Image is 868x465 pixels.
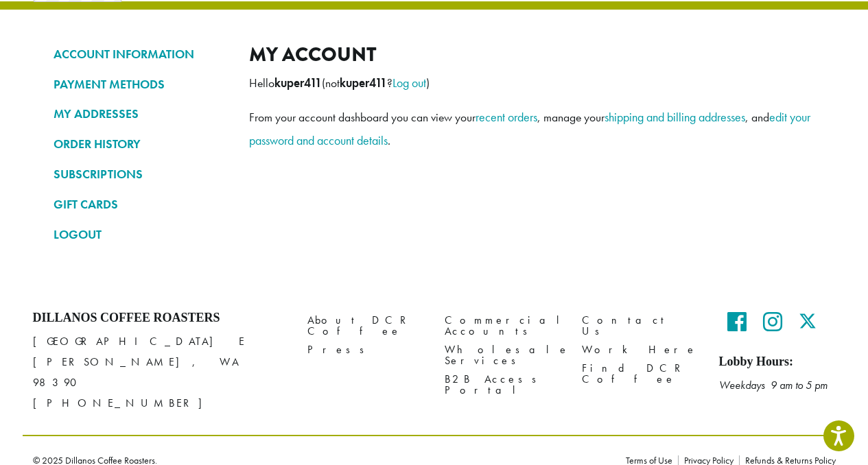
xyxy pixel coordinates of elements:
[445,341,561,370] a: Wholesale Services
[54,193,228,216] a: GIFT CARDS
[54,163,228,186] a: SUBSCRIPTIONS
[54,223,228,246] a: LOGOUT
[678,455,739,465] a: Privacy Policy
[445,370,561,400] a: B2B Access Portal
[249,109,810,148] a: edit your password and account details
[33,311,287,326] h4: Dillanos Coffee Roasters
[392,75,426,91] a: Log out
[249,71,815,95] p: Hello (not ? )
[582,311,699,340] a: Contact Us
[54,73,228,96] a: PAYMENT METHODS
[626,455,678,465] a: Terms of Use
[33,331,287,414] p: [GEOGRAPHIC_DATA] E [PERSON_NAME], WA 98390 [PHONE_NUMBER]
[445,311,561,340] a: Commercial Accounts
[340,75,387,91] strong: kuper411
[249,43,815,67] h2: My account
[476,109,537,125] a: recent orders
[54,43,228,257] nav: Account pages
[249,106,815,152] p: From your account dashboard you can view your , manage your , and .
[274,75,322,91] strong: kuper411
[54,132,228,156] a: ORDER HISTORY
[33,455,605,465] p: © 2025 Dillanos Coffee Roasters.
[582,341,699,359] a: Work Here
[739,455,836,465] a: Refunds & Returns Policy
[605,109,745,125] a: shipping and billing addresses
[307,341,424,359] a: Press
[719,378,828,392] em: Weekdays 9 am to 5 pm
[54,102,228,126] a: MY ADDRESSES
[582,359,699,389] a: Find DCR Coffee
[719,355,836,370] h5: Lobby Hours:
[54,43,228,66] a: ACCOUNT INFORMATION
[307,311,424,340] a: About DCR Coffee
